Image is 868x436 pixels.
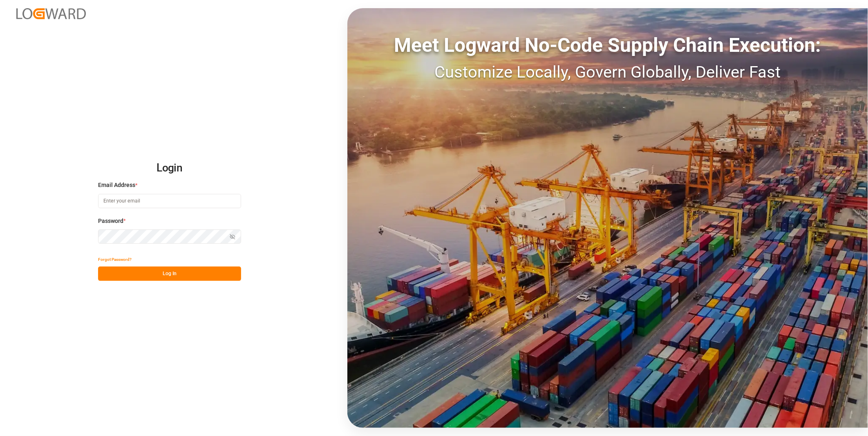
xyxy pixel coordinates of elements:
[347,31,868,60] div: Meet Logward No-Code Supply Chain Execution:
[98,194,241,208] input: Enter your email
[98,217,123,225] span: Password
[98,252,132,267] button: Forgot Password?
[16,8,86,19] img: Logward_new_orange.png
[347,60,868,85] div: Customize Locally, Govern Globally, Deliver Fast
[98,267,241,281] button: Log In
[98,181,135,189] span: Email Address
[98,155,241,181] h2: Login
